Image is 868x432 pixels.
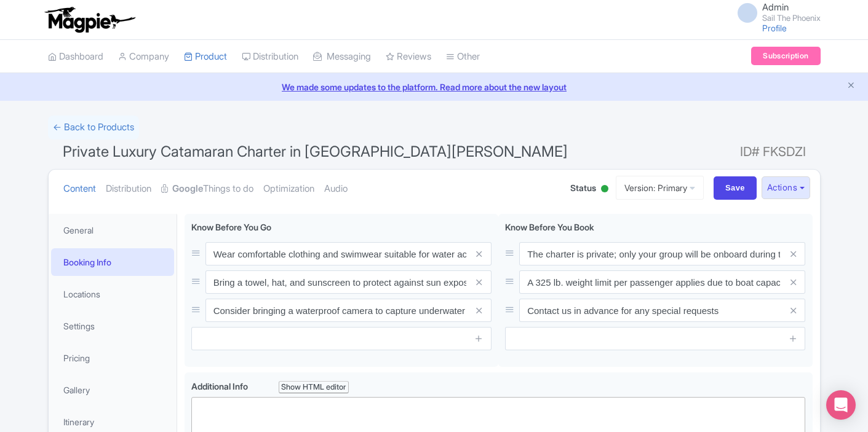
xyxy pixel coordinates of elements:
[751,47,820,65] a: Subscription
[172,182,203,196] strong: Google
[263,170,314,208] a: Optimization
[762,1,789,13] span: Admin
[48,40,103,74] a: Dashboard
[51,248,174,276] a: Booking Info
[386,40,431,74] a: Reviews
[63,143,568,160] span: Private Luxury Catamaran Charter in [GEOGRAPHIC_DATA][PERSON_NAME]
[279,381,349,394] div: Show HTML editor
[762,176,810,199] button: Actions
[313,40,371,74] a: Messaging
[324,170,348,208] a: Audio
[762,23,787,33] a: Profile
[599,180,611,199] div: Active
[242,40,298,74] a: Distribution
[446,40,480,74] a: Other
[184,40,227,74] a: Product
[714,176,757,200] input: Save
[505,222,594,232] span: Know Before You Book
[51,280,174,308] a: Locations
[762,14,821,22] small: Sail The Phoenix
[51,312,174,340] a: Settings
[106,170,151,208] a: Distribution
[846,79,856,93] button: Close announcement
[826,390,856,420] div: Open Intercom Messenger
[7,81,861,93] a: We made some updates to the platform. Read more about the new layout
[63,170,96,208] a: Content
[51,216,174,244] a: General
[118,40,169,74] a: Company
[161,170,253,208] a: GoogleThings to do
[51,344,174,372] a: Pricing
[616,176,704,200] a: Version: Primary
[570,181,596,194] span: Status
[730,2,821,22] a: Admin Sail The Phoenix
[51,376,174,404] a: Gallery
[48,116,139,139] a: ← Back to Products
[740,139,806,164] span: ID# FKSDZI
[42,6,137,33] img: logo-ab69f6fb50320c5b225c76a69d11143b.png
[191,381,248,391] span: Additional Info
[191,222,271,232] span: Know Before You Go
